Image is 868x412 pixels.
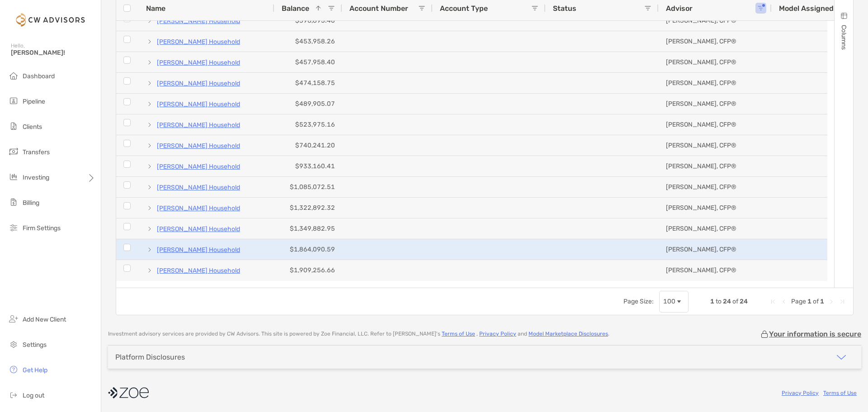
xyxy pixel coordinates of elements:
div: [PERSON_NAME], CFP® [659,10,772,31]
img: pipeline icon [8,95,19,106]
img: Zoe Logo [11,4,90,36]
a: [PERSON_NAME] Household [157,161,240,172]
span: Firm Settings [23,224,61,232]
span: Log out [23,392,44,399]
span: 1 [820,298,824,305]
a: Terms of Use [823,390,857,396]
span: of [732,298,738,305]
div: [PERSON_NAME], CFP® [659,94,772,114]
img: firm-settings icon [8,222,19,233]
div: $396,895.40 [274,10,342,31]
div: [PERSON_NAME], CFP® [659,260,772,280]
a: Privacy Policy [782,390,819,396]
div: $1,864,090.59 [274,239,342,260]
div: [PERSON_NAME], CFP® [659,218,772,239]
span: Clients [23,123,42,131]
div: $1,909,256.66 [274,260,342,280]
div: $933,160.41 [274,156,342,176]
a: [PERSON_NAME] Household [157,119,240,131]
img: investing icon [8,171,19,182]
div: $523,975.16 [274,114,342,135]
span: Page [791,298,806,305]
a: [PERSON_NAME] Household [157,265,240,276]
span: to [716,298,722,305]
div: [PERSON_NAME], CFP® [659,114,772,135]
div: $1,349,882.95 [274,218,342,239]
span: Pipeline [23,98,45,105]
span: Account Number [349,4,408,13]
span: Billing [23,199,39,207]
span: Transfers [23,148,50,156]
span: Status [553,4,576,13]
span: Investing [23,174,49,181]
span: Account Type [440,4,488,13]
img: add_new_client icon [8,313,19,324]
a: [PERSON_NAME] Household [157,99,240,110]
img: company logo [108,383,149,403]
img: dashboard icon [8,70,19,81]
img: settings icon [8,339,19,350]
div: Page Size: [623,298,654,305]
a: [PERSON_NAME] Household [157,57,240,68]
p: Your information is secure [769,330,861,338]
div: [PERSON_NAME], CFP® [659,31,772,52]
a: [PERSON_NAME] Household [157,182,240,193]
span: [PERSON_NAME]! [11,49,95,57]
div: $1,322,892.32 [274,198,342,218]
span: Columns [840,25,848,50]
div: $489,905.07 [274,94,342,114]
span: Balance [282,4,309,13]
div: [PERSON_NAME], CFP® [659,135,772,156]
div: 100 [663,298,675,305]
span: Model Assigned [779,4,834,13]
span: Add New Client [23,316,66,323]
a: [PERSON_NAME] Household [157,36,240,47]
div: Last Page [839,298,846,305]
div: $474,158.75 [274,73,342,93]
span: Settings [23,341,47,349]
div: [PERSON_NAME], CFP® [659,198,772,218]
a: [PERSON_NAME] Household [157,15,240,27]
span: Get Help [23,366,47,374]
a: [PERSON_NAME] Household [157,140,240,152]
img: icon arrow [836,352,847,363]
span: of [813,298,819,305]
div: [PERSON_NAME], CFP® [659,239,772,260]
a: Terms of Use [442,331,475,337]
img: logout icon [8,389,19,400]
span: Advisor [666,4,693,13]
div: [PERSON_NAME], CFP® [659,156,772,176]
img: clients icon [8,121,19,132]
div: [PERSON_NAME], CFP® [659,73,772,93]
div: $453,958.26 [274,31,342,52]
a: [PERSON_NAME] Household [157,203,240,214]
div: Page Size [659,291,689,313]
div: [PERSON_NAME], CFP® [659,52,772,72]
span: 24 [740,298,748,305]
span: 1 [710,298,714,305]
a: [PERSON_NAME] Household [157,78,240,89]
div: Platform Disclosures [115,353,185,361]
span: Name [146,4,165,13]
div: First Page [769,298,777,305]
div: $1,085,072.51 [274,177,342,197]
div: $457,958.40 [274,52,342,72]
div: $740,241.20 [274,135,342,156]
a: Privacy Policy [479,331,516,337]
span: Dashboard [23,72,55,80]
a: [PERSON_NAME] Household [157,223,240,235]
span: 1 [807,298,811,305]
img: billing icon [8,197,19,208]
img: get-help icon [8,364,19,375]
a: Model Marketplace Disclosures [528,331,608,337]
